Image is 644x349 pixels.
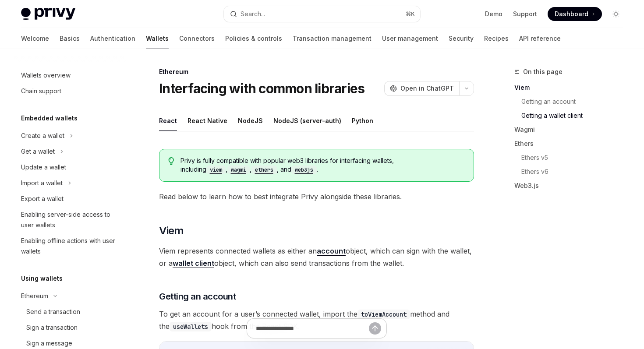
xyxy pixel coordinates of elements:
[14,320,126,335] a: Sign a transaction
[241,9,265,19] div: Search...
[90,28,135,49] a: Authentication
[225,28,282,49] a: Policies & controls
[21,113,78,123] h5: Embedded wallets
[227,166,250,173] a: wagmi
[251,166,277,174] code: ethers
[159,224,184,238] span: Viem
[180,156,465,174] span: Privy is fully compatible with popular web3 libraries for interfacing wallets, including , , , and .
[26,322,78,333] div: Sign a transaction
[523,67,563,77] span: On this page
[227,166,250,174] code: wagmi
[21,236,121,257] div: Enabling offline actions with user wallets
[291,166,317,174] code: web3js
[514,179,630,193] a: Web3.js
[21,70,71,81] div: Wallets overview
[521,151,630,165] a: Ethers v5
[548,7,602,21] a: Dashboard
[14,233,126,259] a: Enabling offline actions with user wallets
[173,259,214,268] strong: wallet client
[521,109,630,123] a: Getting a wallet client
[21,86,61,96] div: Chain support
[159,308,474,332] span: To get an account for a user’s connected wallet, import the method and the hook from the React SDK.
[485,10,502,18] a: Demo
[21,291,48,301] div: Ethereum
[159,245,474,269] span: Viem represents connected wallets as either an object, which can sign with the wallet, or a objec...
[514,123,630,137] a: Wagmi
[291,166,317,173] a: web3js
[173,259,214,268] a: wallet client
[521,165,630,179] a: Ethers v6
[238,110,263,131] button: NodeJS
[449,28,474,49] a: Security
[26,338,72,349] div: Sign a message
[317,247,346,255] strong: account
[179,28,215,49] a: Connectors
[14,207,126,233] a: Enabling server-side access to user wallets
[21,178,63,188] div: Import a wallet
[60,28,80,49] a: Basics
[159,67,474,76] div: Ethereum
[514,81,630,95] a: Viem
[14,304,126,320] a: Send a transaction
[159,110,177,131] button: React
[224,6,420,22] button: Search...⌘K
[400,84,454,93] span: Open in ChatGPT
[14,67,126,83] a: Wallets overview
[21,273,63,284] h5: Using wallets
[159,81,364,96] h1: Interfacing with common libraries
[21,162,66,173] div: Update a wallet
[14,191,126,207] a: Export a wallet
[609,7,623,21] button: Toggle dark mode
[168,157,174,165] svg: Tip
[406,11,415,18] span: ⌘ K
[273,110,341,131] button: NodeJS (server-auth)
[357,310,410,319] code: toViemAccount
[188,110,227,131] button: React Native
[317,247,346,256] a: account
[14,83,126,99] a: Chain support
[146,28,169,49] a: Wallets
[514,137,630,151] a: Ethers
[521,95,630,109] a: Getting an account
[14,159,126,175] a: Update a wallet
[21,28,49,49] a: Welcome
[21,130,64,141] div: Create a wallet
[384,81,459,96] button: Open in ChatGPT
[519,28,561,49] a: API reference
[21,146,55,157] div: Get a wallet
[21,209,121,230] div: Enabling server-side access to user wallets
[21,8,75,20] img: light logo
[555,10,588,18] span: Dashboard
[484,28,509,49] a: Recipes
[26,307,80,317] div: Send a transaction
[206,166,226,173] a: viem
[382,28,438,49] a: User management
[159,290,236,303] span: Getting an account
[352,110,373,131] button: Python
[251,166,277,173] a: ethers
[369,322,381,335] button: Send message
[513,10,537,18] a: Support
[293,28,372,49] a: Transaction management
[159,190,474,203] span: Read below to learn how to best integrate Privy alongside these libraries.
[206,166,226,174] code: viem
[21,194,64,204] div: Export a wallet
